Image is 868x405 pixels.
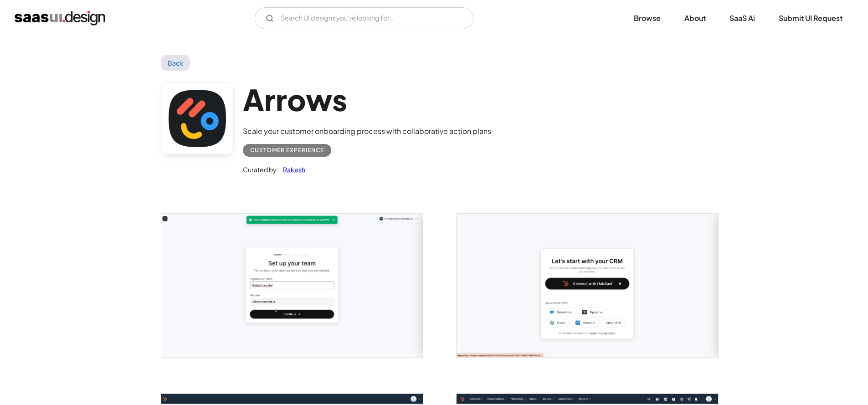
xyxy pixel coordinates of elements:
a: open lightbox [457,213,718,357]
a: Browse [623,8,672,28]
a: Submit UI Request [768,8,853,28]
div: Scale your customer onboarding process with collaborative action plans [243,126,491,137]
div: Customer Experience [250,145,324,156]
a: SaaS Ai [719,8,766,28]
h1: Arrows [243,82,491,117]
form: Email Form [255,7,473,29]
a: Back [161,55,190,71]
a: open lightbox [161,213,423,357]
img: 64f9dd7ca8cacdb44c97fec5_Arrows%20to%20Login.jpg [457,213,718,357]
a: About [673,8,717,28]
a: home [15,11,105,26]
img: 64f9dd7c6766502a844a9806_Arrows%20to%20setup%20team.jpg [161,213,423,357]
input: Search UI designs you're looking for... [255,7,473,29]
div: Curated by: [243,164,278,175]
a: Rakesh [278,164,305,175]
